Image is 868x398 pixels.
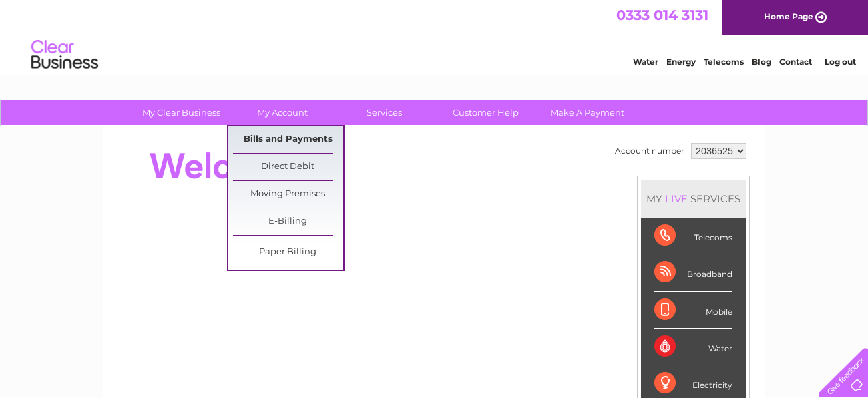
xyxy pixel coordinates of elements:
a: Telecoms [704,57,744,67]
a: My Clear Business [126,100,236,125]
div: Water [654,329,732,365]
a: Bills and Payments [233,126,343,153]
td: Account number [612,140,688,162]
a: Customer Help [431,100,541,125]
a: Log out [825,57,856,67]
a: Moving Premises [233,181,343,208]
div: Telecoms [654,218,732,254]
div: Clear Business is a trading name of Verastar Limited (registered in [GEOGRAPHIC_DATA] No. 3667643... [120,7,750,65]
a: Water [633,57,658,67]
a: Make A Payment [532,100,642,125]
a: Contact [779,57,812,67]
a: Blog [752,57,771,67]
div: MY SERVICES [641,180,746,218]
a: 0333 014 3131 [616,7,708,23]
div: Mobile [654,292,732,329]
a: Energy [666,57,696,67]
a: Paper Billing [233,239,343,266]
a: E-Billing [233,208,343,235]
a: Services [329,100,439,125]
div: LIVE [662,192,690,205]
a: My Account [228,100,338,125]
img: logo.png [31,35,99,75]
a: Direct Debit [233,154,343,180]
div: Broadband [654,254,732,291]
